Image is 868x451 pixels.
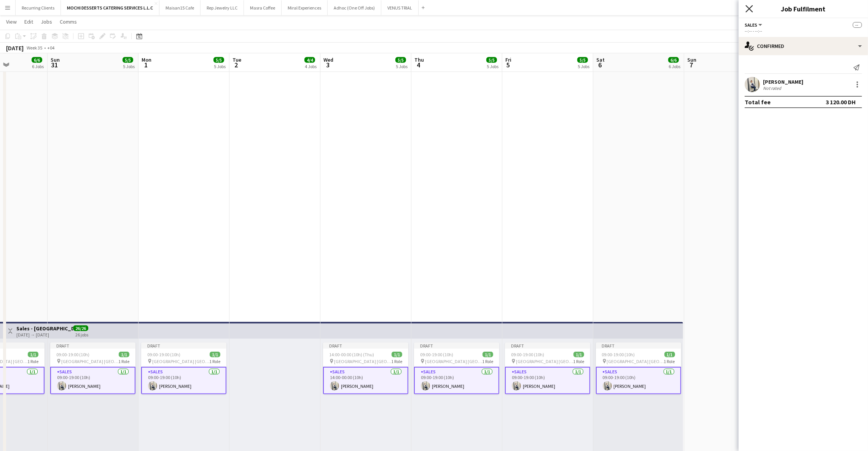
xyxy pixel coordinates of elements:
[159,0,201,15] button: Maisan15 Cafe
[56,352,89,357] span: 09:00-19:00 (10h)
[50,343,135,394] app-job-card: Draft09:00-19:00 (10h)1/1 [GEOGRAPHIC_DATA] [GEOGRAPHIC_DATA]1 RoleSales1/109:00-19:00 (10h)[PERS...
[323,367,408,394] app-card-role: Sales1/114:00-00:00 (10h)[PERSON_NAME]
[16,0,61,15] button: Recurring Clients
[763,85,783,91] div: Not rated
[745,28,862,34] div: --:-- - --:--
[123,57,133,63] span: 5/5
[231,61,241,69] span: 2
[414,343,499,349] div: Draft
[323,56,333,63] span: Wed
[47,45,54,51] div: +04
[304,57,315,63] span: 4/4
[504,61,511,69] span: 5
[687,56,696,63] span: Sun
[669,64,680,69] div: 6 Jobs
[414,343,499,394] div: Draft09:00-19:00 (10h)1/1 [GEOGRAPHIC_DATA] [GEOGRAPHIC_DATA]1 RoleSales1/109:00-19:00 (10h)[PERS...
[57,17,80,27] a: Comms
[305,64,317,69] div: 4 Jobs
[32,57,42,63] span: 6/6
[414,56,424,63] span: Thu
[381,0,419,15] button: VENUS TRIAL
[745,22,757,28] span: Sales
[578,64,589,69] div: 5 Jobs
[118,359,129,364] span: 1 Role
[596,343,681,349] div: Draft
[483,352,493,357] span: 1/1
[28,352,38,357] span: 1/1
[141,343,226,394] app-job-card: Draft09:00-19:00 (10h)1/1 [GEOGRAPHIC_DATA] [GEOGRAPHIC_DATA]1 RoleSales1/109:00-19:00 (10h)[PERS...
[119,352,129,357] span: 1/1
[826,98,856,106] div: 3 120.00 DH
[123,64,135,69] div: 5 Jobs
[16,332,73,338] div: [DATE] → [DATE]
[27,359,38,364] span: 1 Role
[334,359,391,364] span: [GEOGRAPHIC_DATA] [GEOGRAPHIC_DATA]
[73,325,88,331] span: 26/26
[745,22,763,28] button: Sales
[763,78,803,85] div: [PERSON_NAME]
[577,57,588,63] span: 5/5
[60,18,77,25] span: Comms
[745,98,771,106] div: Total fee
[61,0,159,15] button: MOCHI DESSERTS CATERING SERVICES L.L.C
[486,57,497,63] span: 5/5
[141,367,226,394] app-card-role: Sales1/109:00-19:00 (10h)[PERSON_NAME]
[668,57,679,63] span: 6/6
[853,22,862,28] span: --
[686,61,696,69] span: 7
[49,61,60,69] span: 31
[141,343,226,349] div: Draft
[573,359,584,364] span: 1 Role
[596,367,681,394] app-card-role: Sales1/109:00-19:00 (10h)[PERSON_NAME]
[511,352,544,357] span: 09:00-19:00 (10h)
[147,352,180,357] span: 09:00-19:00 (10h)
[595,61,605,69] span: 6
[50,343,135,349] div: Draft
[329,352,374,357] span: 14:00-00:00 (10h) (Thu)
[328,0,381,15] button: Adhoc (One Off Jobs)
[152,359,209,364] span: [GEOGRAPHIC_DATA] [GEOGRAPHIC_DATA]
[482,359,493,364] span: 1 Role
[24,18,33,25] span: Edit
[425,359,482,364] span: [GEOGRAPHIC_DATA] [GEOGRAPHIC_DATA]
[201,0,244,15] button: Rep Jewelry LLC
[21,17,36,27] a: Edit
[3,17,20,27] a: View
[664,359,675,364] span: 1 Role
[505,56,511,63] span: Fri
[573,352,584,357] span: 1/1
[391,359,402,364] span: 1 Role
[607,359,664,364] span: [GEOGRAPHIC_DATA] [GEOGRAPHIC_DATA]
[487,64,499,69] div: 5 Jobs
[6,44,24,52] div: [DATE]
[505,343,590,394] app-job-card: Draft09:00-19:00 (10h)1/1 [GEOGRAPHIC_DATA] [GEOGRAPHIC_DATA]1 RoleSales1/109:00-19:00 (10h)[PERS...
[322,61,333,69] span: 3
[505,367,590,394] app-card-role: Sales1/109:00-19:00 (10h)[PERSON_NAME]
[596,56,605,63] span: Sat
[209,359,220,364] span: 1 Role
[210,352,220,357] span: 1/1
[142,56,151,63] span: Mon
[323,343,408,394] app-job-card: Draft14:00-00:00 (10h) (Thu)1/1 [GEOGRAPHIC_DATA] [GEOGRAPHIC_DATA]1 RoleSales1/114:00-00:00 (10h...
[323,343,408,349] div: Draft
[596,343,681,394] app-job-card: Draft09:00-19:00 (10h)1/1 [GEOGRAPHIC_DATA] [GEOGRAPHIC_DATA]1 RoleSales1/109:00-19:00 (10h)[PERS...
[392,352,402,357] span: 1/1
[61,359,118,364] span: [GEOGRAPHIC_DATA] [GEOGRAPHIC_DATA]
[50,367,135,394] app-card-role: Sales1/109:00-19:00 (10h)[PERSON_NAME]
[51,56,60,63] span: Sun
[214,64,226,69] div: 5 Jobs
[38,17,55,27] a: Jobs
[602,352,635,357] span: 09:00-19:00 (10h)
[282,0,328,15] button: Miral Experiences
[396,64,408,69] div: 5 Jobs
[233,56,241,63] span: Tue
[140,61,151,69] span: 1
[413,61,424,69] span: 4
[213,57,224,63] span: 5/5
[32,64,44,69] div: 6 Jobs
